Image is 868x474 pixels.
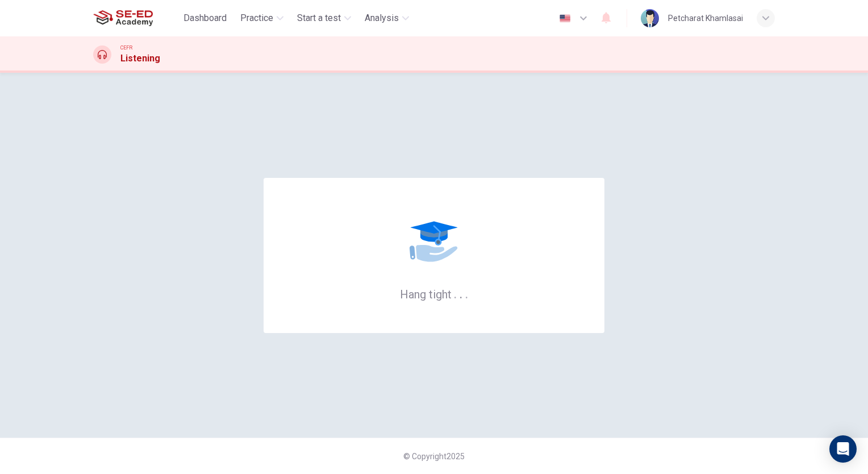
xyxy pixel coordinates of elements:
[459,284,463,302] h6: .
[400,286,469,301] h6: Hang tight
[293,8,356,28] button: Start a test
[453,284,457,302] h6: .
[240,11,273,25] span: Practice
[93,7,179,30] a: SE-ED Academy logo
[179,8,231,28] button: Dashboard
[120,52,160,65] h1: Listening
[465,284,469,302] h6: .
[641,9,659,27] img: Profile picture
[365,11,399,25] span: Analysis
[668,11,743,25] div: Petcharat Khamlasai
[360,8,414,28] button: Analysis
[403,452,465,461] span: © Copyright 2025
[93,7,153,30] img: SE-ED Academy logo
[558,14,572,23] img: en
[297,11,341,25] span: Start a test
[183,11,227,25] span: Dashboard
[120,44,132,52] span: CEFR
[236,8,288,28] button: Practice
[829,435,857,463] div: Open Intercom Messenger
